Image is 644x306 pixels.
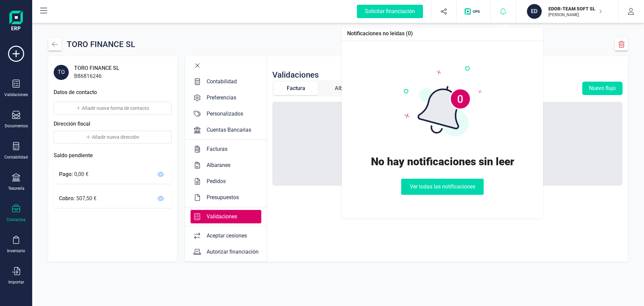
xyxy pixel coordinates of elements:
[204,248,261,256] div: Autorizar financiación
[7,248,25,254] div: Inventario
[204,78,239,86] div: Contabilidad
[204,193,241,202] div: Presupuestos
[76,195,97,202] span: 507,50 €
[4,92,28,97] div: Validaciones
[204,213,240,221] div: Validaciones
[54,151,172,165] div: Saldo pendiente
[347,30,413,38] div: Notificaciones no leídas (0)
[54,120,90,128] div: Dirección fiscal
[582,82,623,95] button: Nuevo flujo
[67,38,135,51] div: TORO FINANCE SL
[401,179,484,195] button: Ver todas las notificaciones
[287,84,305,92] div: Factura
[54,102,172,115] button: Añadir nueva forma de contacto
[74,72,119,80] div: B86816246
[8,279,24,285] div: Importar
[4,155,28,160] div: Contabilidad
[54,88,97,96] div: Datos de contacto
[7,217,25,222] div: Contactos
[335,84,354,92] div: Albarán
[461,1,486,22] button: Logo de OPS
[74,64,119,72] div: TORO FINANCE SL
[527,4,542,19] div: ED
[349,1,431,22] button: Solicitar financiación
[204,161,233,169] div: Albaranes
[204,145,230,153] div: Facturas
[548,12,602,17] p: [PERSON_NAME]
[204,232,250,240] div: Aceptar cesiones
[8,186,24,191] div: Tesorería
[54,131,172,143] button: Añadir nueva dirección
[272,70,319,80] div: Validaciones
[204,94,239,102] div: Preferencias
[204,126,254,134] div: Cuentas Bancarias
[357,5,423,18] div: Solicitar financiación
[371,155,514,168] div: No hay notificaciones sin leer
[465,8,482,15] img: Logo de OPS
[204,177,228,185] div: Pedidos
[524,1,610,22] button: EDEDOR-TEAM SOFT SL[PERSON_NAME]
[204,110,246,118] div: Personalizados
[5,123,28,129] div: Documentos
[59,195,75,202] span: Cobro:
[9,11,23,32] img: Logo Finanedi
[59,171,73,177] span: Pago:
[548,5,602,12] p: EDOR-TEAM SOFT SL
[54,65,69,80] div: TO
[403,65,482,139] img: Bicolor.svg
[74,171,89,177] span: 0,00 €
